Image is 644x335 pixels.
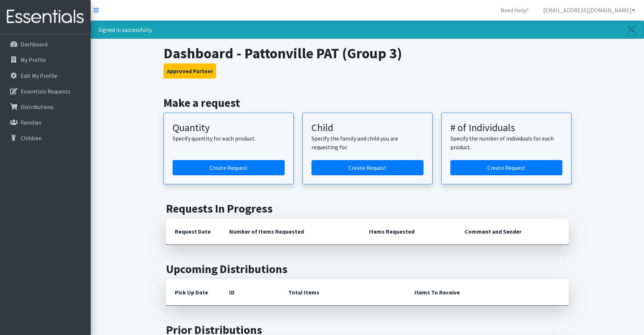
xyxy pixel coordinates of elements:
th: Items To Receive [406,279,569,306]
a: [EMAIL_ADDRESS][DOMAIN_NAME] [537,3,641,17]
a: Create a request by number of individuals [450,160,562,175]
p: Essentials Requests [21,88,70,95]
p: My Profile [21,56,46,63]
th: Comment and Sender [456,218,569,245]
a: Essentials Requests [3,84,88,99]
p: Children [21,134,42,142]
button: Approved Partner [164,63,216,79]
h2: Upcoming Distributions [166,262,569,276]
img: HumanEssentials [3,5,88,29]
a: Close [620,21,644,38]
a: Distributions [3,100,88,114]
th: Items Requested [360,218,456,245]
a: Dashboard [3,37,88,51]
a: Edit My Profile [3,68,88,83]
a: Create a request for a child or family [311,160,424,175]
a: Families [3,115,88,130]
h3: # of Individuals [450,122,562,134]
a: Create a request by quantity [173,160,285,175]
p: Specify the number of individuals for each product. [450,134,562,151]
h3: Child [311,122,424,134]
th: Request Date [166,218,220,245]
h2: Requests In Progress [166,202,569,215]
p: Dashboard [21,41,48,48]
h2: Make a request [164,96,571,110]
a: Children [3,131,88,145]
p: Specify the family and child you are requesting for. [311,134,424,151]
p: Edit My Profile [21,72,57,79]
a: My Profile [3,53,88,67]
th: ID [220,279,280,306]
th: Total Items [280,279,406,306]
p: Distributions [21,103,54,110]
h1: Dashboard - Pattonville PAT (Group 3) [164,45,571,62]
a: Need Help? [495,3,534,17]
p: Specify quantity for each product. [173,134,285,143]
p: Families [21,119,41,126]
div: Signed in successfully. [91,21,644,39]
th: Pick Up Date [166,279,220,306]
th: Number of Items Requested [220,218,360,245]
h3: Quantity [173,122,285,134]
